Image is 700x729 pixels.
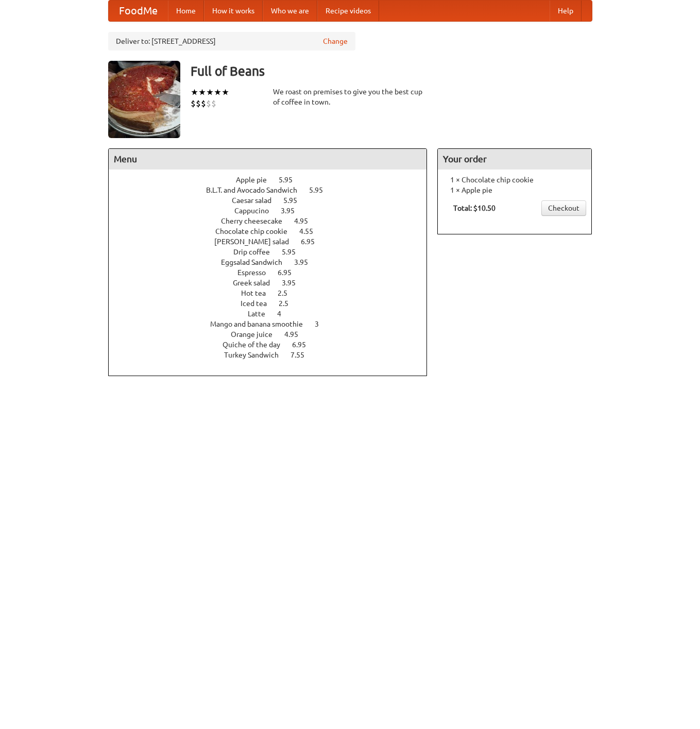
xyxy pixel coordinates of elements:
[248,310,300,318] a: Latte 4
[211,98,216,109] li: $
[284,330,309,338] span: 4.95
[231,330,317,338] a: Orange juice 4.95
[443,185,586,195] li: 1 × Apple pie
[224,351,289,359] span: Turkey Sandwich
[223,341,291,349] span: Quiche of the day
[221,217,293,225] span: Cherry cheesecake
[214,238,334,246] a: [PERSON_NAME] salad 6.95
[294,258,318,266] span: 3.95
[291,351,315,359] span: 7.55
[201,98,206,109] li: $
[204,1,263,21] a: How it works
[241,289,306,297] a: Hot tea 2.5
[210,320,313,328] span: Mango and banana smoothie
[241,299,308,308] a: Iced tea 2.5
[277,310,292,318] span: 4
[233,279,315,287] a: Greek salad 3.95
[168,1,204,21] a: Home
[108,32,355,50] div: Deliver to: [STREET_ADDRESS]
[109,1,168,21] a: FoodMe
[221,217,327,225] a: Cherry cheesecake 4.95
[299,227,323,235] span: 4.55
[273,87,428,107] div: We roast on premises to give you the best cup of coffee in town.
[223,341,325,349] a: Quiche of the day 6.95
[191,98,196,109] li: $
[241,289,276,297] span: Hot tea
[233,248,280,256] span: Drip coffee
[438,149,591,169] h4: Your order
[232,196,316,205] a: Caesar salad 5.95
[206,186,308,194] span: B.L.T. and Avocado Sandwich
[233,248,315,256] a: Drip coffee 5.95
[206,87,214,98] li: ★
[282,248,306,256] span: 5.95
[224,351,323,359] a: Turkey Sandwich 7.55
[241,299,277,308] span: Iced tea
[237,268,276,277] span: Espresso
[309,186,333,194] span: 5.95
[263,1,317,21] a: Who we are
[283,196,308,205] span: 5.95
[234,207,279,215] span: Cappucino
[278,289,298,297] span: 2.5
[550,1,582,21] a: Help
[541,200,586,216] a: Checkout
[281,207,305,215] span: 3.95
[233,279,280,287] span: Greek salad
[215,227,298,235] span: Chocolate chip cookie
[282,279,306,287] span: 3.95
[453,204,496,212] b: Total: $10.50
[210,320,338,328] a: Mango and banana smoothie 3
[214,238,299,246] span: [PERSON_NAME] salad
[278,268,302,277] span: 6.95
[221,258,293,266] span: Eggsalad Sandwich
[214,87,221,98] li: ★
[443,175,586,185] li: 1 × Chocolate chip cookie
[279,299,299,308] span: 2.5
[301,238,325,246] span: 6.95
[206,98,211,109] li: $
[234,207,314,215] a: Cappucino 3.95
[279,176,303,184] span: 5.95
[236,176,277,184] span: Apple pie
[232,196,282,205] span: Caesar salad
[191,61,592,81] h3: Full of Beans
[231,330,283,338] span: Orange juice
[221,87,229,98] li: ★
[248,310,276,318] span: Latte
[198,87,206,98] li: ★
[191,87,198,98] li: ★
[323,36,348,46] a: Change
[108,61,180,138] img: angular.jpg
[215,227,332,235] a: Chocolate chip cookie 4.55
[206,186,342,194] a: B.L.T. and Avocado Sandwich 5.95
[221,258,327,266] a: Eggsalad Sandwich 3.95
[237,268,311,277] a: Espresso 6.95
[109,149,427,169] h4: Menu
[317,1,379,21] a: Recipe videos
[294,217,318,225] span: 4.95
[292,341,316,349] span: 6.95
[196,98,201,109] li: $
[315,320,329,328] span: 3
[236,176,312,184] a: Apple pie 5.95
